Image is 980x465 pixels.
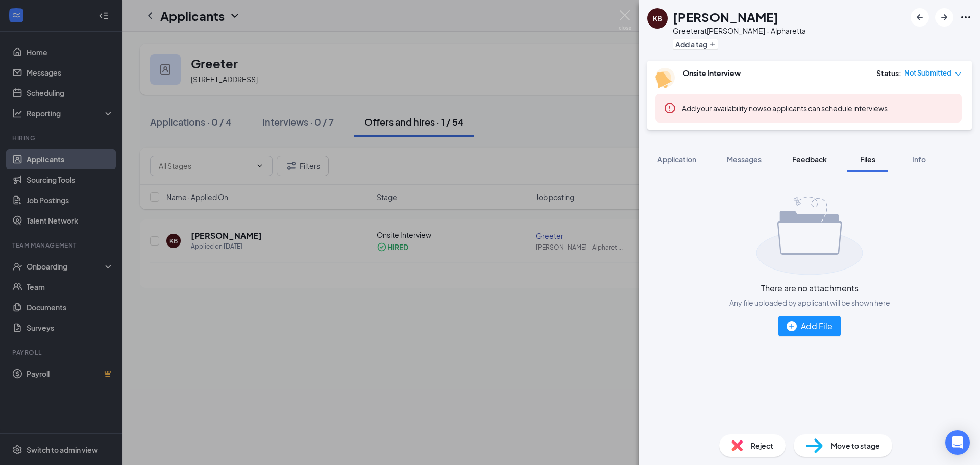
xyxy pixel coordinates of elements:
[682,103,763,113] button: Add your availability now
[673,26,806,36] div: Greeter at [PERSON_NAME] - Alpharetta
[673,8,778,26] h1: [PERSON_NAME]
[664,102,676,114] svg: Error
[831,440,880,451] span: Move to stage
[960,11,972,23] svg: Ellipses
[935,8,953,27] button: ArrowRight
[727,155,762,164] span: Messages
[787,320,832,332] div: Add File
[860,155,875,164] span: Files
[778,316,841,336] button: Add File
[954,70,962,78] span: down
[945,430,970,455] div: Open Intercom Messenger
[914,11,926,23] svg: ArrowLeftNew
[876,68,901,78] div: Status :
[792,155,827,164] span: Feedback
[904,68,951,78] span: Not Submitted
[729,298,890,308] div: Any file uploaded by applicant will be shown here
[709,41,716,47] svg: Plus
[938,11,950,23] svg: ArrowRight
[653,13,663,23] div: KB
[683,68,741,78] b: Onsite Interview
[673,39,718,50] button: PlusAdd a tag
[751,440,773,451] span: Reject
[682,104,890,113] span: so applicants can schedule interviews.
[657,155,696,164] span: Application
[911,8,929,27] button: ArrowLeftNew
[761,283,859,293] div: There are no attachments
[912,155,926,164] span: Info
